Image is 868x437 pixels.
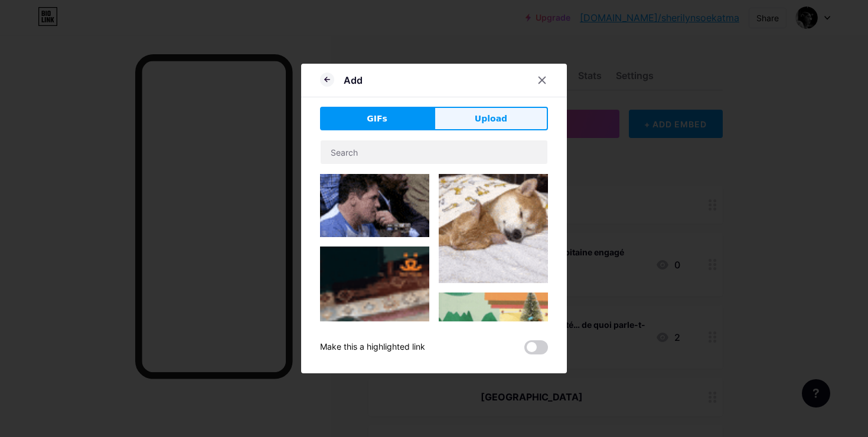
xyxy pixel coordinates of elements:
[434,107,548,130] button: Upload
[475,113,507,125] span: Upload
[320,174,429,237] img: Gihpy
[320,107,434,130] button: GIFs
[344,73,363,87] div: Add
[439,293,548,402] img: Gihpy
[320,340,425,354] div: Make this a highlighted link
[439,174,548,283] img: Gihpy
[367,113,387,125] span: GIFs
[321,140,547,164] input: Search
